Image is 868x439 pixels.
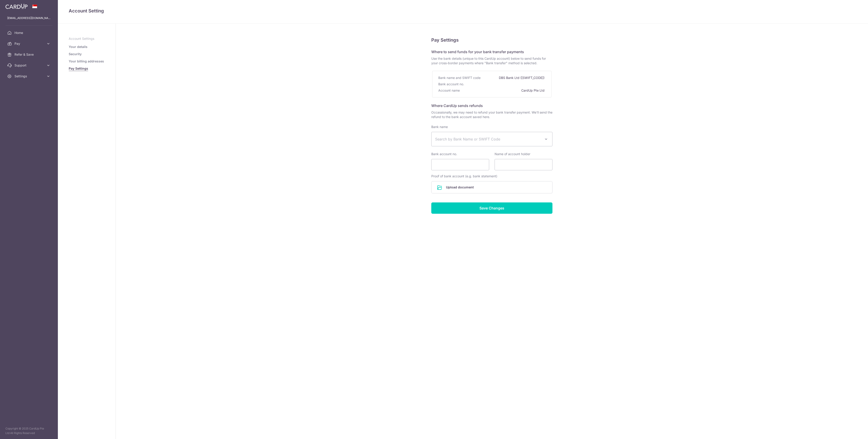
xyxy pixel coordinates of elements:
label: Name of account holder [495,152,530,156]
iframe: Opens a widget where you can find more information [839,425,863,437]
div: Upload document [431,181,552,193]
span: Home [14,31,44,35]
span: translation missing: en.refund_bank_accounts.show.title.account_setting [69,8,104,14]
span: Pay [14,41,44,46]
a: Your billing addresses [69,59,104,64]
div: Bank name and SWIFT code [438,75,481,81]
span: Search by Bank Name or SWIFT Code [435,136,541,142]
span: Where to send funds for your bank transfer payments [431,50,524,54]
h5: Pay Settings [431,36,552,44]
p: [EMAIL_ADDRESS][DOMAIN_NAME] [7,16,51,20]
label: Bank account no. [431,152,457,156]
a: Security [69,52,82,56]
span: Settings [14,74,44,78]
label: Proof of bank account (e.g. bank statement) [431,174,497,178]
div: CardUp Pte Ltd [521,87,545,94]
input: Save Changes [431,202,552,214]
a: Pay Settings [69,66,88,71]
div: DBS Bank Ltd ([SWIFT_CODE]) [499,75,545,81]
div: Bank account no. [438,81,465,87]
p: Account Settings [69,36,105,41]
span: Refer & Save [14,52,44,57]
a: Your details [69,45,87,49]
span: Occassionally, we may need to refund your bank transfer payment. We’ll send the refund to the ban... [431,110,552,119]
div: Account name [438,87,461,94]
img: CardUp [5,4,28,9]
span: Where CardUp sends refunds [431,103,483,108]
label: Bank name [431,125,448,129]
span: Support [14,63,44,68]
span: Use the bank details (unique to this CardUp account) below to send funds for your cross-border pa... [431,56,552,65]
